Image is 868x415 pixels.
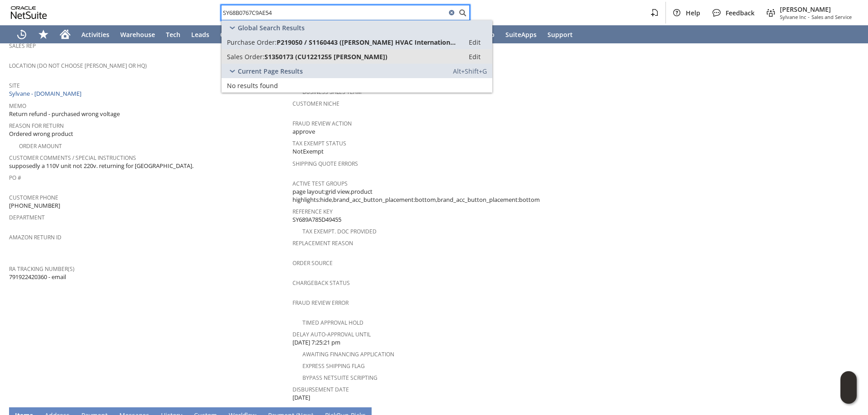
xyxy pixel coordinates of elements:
a: Leads [186,25,215,43]
a: RA Tracking Number(s) [9,265,75,273]
svg: Search [457,7,468,18]
span: approve [292,127,315,136]
a: Purchase Order:P219050 / S1160443 ([PERSON_NAME] HVAC International LLC)Edit: [222,35,492,49]
span: Current Page Results [238,67,303,75]
a: Customer Niche [292,100,340,107]
a: Express Shipping Flag [302,362,365,370]
span: [DATE] 7:25:21 pm [292,338,340,347]
a: Reference Key [292,208,333,215]
svg: logo [11,6,47,19]
a: Shipping Quote Errors [292,160,358,168]
a: PO # [9,174,21,182]
a: Replacement reason [292,239,353,247]
a: Department [9,214,45,221]
span: 791922420360 - email [9,273,66,281]
a: Opportunities [215,25,269,43]
a: Tax Exempt. Doc Provided [302,228,377,235]
span: [PERSON_NAME] [780,5,852,14]
span: SuiteApps [505,30,537,39]
a: Site [9,82,20,89]
span: Warehouse [120,30,155,39]
a: Order Source [292,259,333,267]
a: Order Amount [19,142,62,150]
a: Reason For Return [9,122,64,130]
span: - [808,14,810,20]
span: Help [686,9,700,17]
span: P219050 / S1160443 ([PERSON_NAME] HVAC International LLC) [277,38,459,47]
span: Global Search Results [238,23,305,32]
a: Active Test Groups [292,180,348,187]
a: Sylvane - [DOMAIN_NAME] [9,89,84,98]
a: Location (Do Not Choose [PERSON_NAME] or HQ) [9,62,147,70]
span: SY689A785D49455 [292,215,341,224]
a: Amazon Return ID [9,233,61,241]
span: Purchase Order: [227,38,277,47]
a: Warehouse [115,25,160,43]
span: Opportunities [220,30,264,39]
a: Tax Exempt Status [292,140,346,147]
a: Timed Approval Hold [302,319,363,326]
div: Shortcuts [33,25,54,43]
a: Customer Comments / Special Instructions [9,154,136,162]
a: Delay Auto-Approval Until [292,331,371,338]
span: No results found [227,81,278,90]
span: [DATE] [292,393,310,402]
span: Support [547,30,573,39]
a: Fraud Review Action [292,120,352,127]
a: Fraud Review Error [292,299,349,307]
a: Recent Records [11,25,33,43]
a: Edit: [459,37,491,47]
a: Activities [76,25,115,43]
span: [PHONE_NUMBER] [9,201,60,210]
a: Memo [9,102,26,110]
a: Home [54,25,76,43]
span: Oracle Guided Learning Widget. To move around, please hold and drag [840,388,857,404]
span: Sylvane Inc [780,14,806,20]
span: Feedback [726,9,755,17]
input: Search [222,7,446,18]
a: Chargeback Status [292,279,350,287]
a: Awaiting Financing Application [302,350,394,358]
iframe: Click here to launch Oracle Guided Learning Help Panel [840,371,857,404]
span: Leads [191,30,209,39]
span: Return refund - purchased wrong voltage [9,110,120,118]
a: SuiteApps [500,25,542,43]
span: S1350173 (CU1221255 [PERSON_NAME]) [264,52,387,61]
a: Bypass NetSuite Scripting [302,374,377,382]
a: Sales Order:S1350173 (CU1221255 [PERSON_NAME])Edit: [222,49,492,64]
a: Customer Phone [9,194,58,201]
a: Sales Rep [9,42,36,50]
a: Disbursement Date [292,386,349,393]
a: No results found [222,78,492,93]
span: Alt+Shift+G [453,67,487,75]
a: Support [542,25,578,43]
svg: Recent Records [16,29,27,40]
span: Ordered wrong product [9,130,73,138]
span: Sales and Service [811,14,852,20]
span: NotExempt [292,147,324,156]
span: Activities [81,30,109,39]
svg: Shortcuts [38,29,49,40]
span: supposedly a 110V unit not 220v. returning for [GEOGRAPHIC_DATA]. [9,162,193,170]
svg: Home [60,29,71,40]
span: Sales Order: [227,52,264,61]
a: Edit: [459,51,491,62]
a: Tech [160,25,186,43]
span: Tech [166,30,180,39]
span: page layout:grid view,product highlights:hide,brand_acc_button_placement:bottom,brand_acc_button_... [292,187,571,204]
